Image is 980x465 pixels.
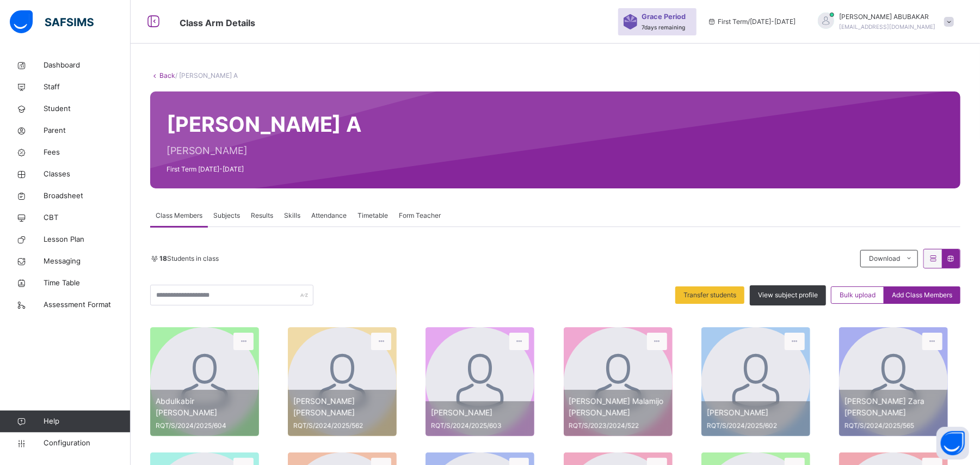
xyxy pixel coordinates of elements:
span: Bulk upload [840,290,876,300]
span: Student [44,103,131,114]
span: View subject profile [758,290,818,300]
span: Assessment Format [44,299,131,310]
div: ADAMABUBAKAR [807,12,959,32]
span: Transfer students [683,290,736,300]
span: Skills [284,211,300,221]
span: Dashboard [44,60,131,71]
span: [PERSON_NAME] Zara [PERSON_NAME] [845,395,942,418]
span: Form Teacher [399,211,441,221]
span: [PERSON_NAME] Malamijo [PERSON_NAME] [569,395,667,418]
span: Fees [44,147,131,158]
span: Parent [44,125,131,136]
span: session/term information [707,17,796,27]
img: sticker-purple.71386a28dfed39d6af7621340158ba97.svg [624,14,637,29]
span: Subjects [213,211,240,221]
span: Grace Period [642,11,686,22]
a: Back [159,71,175,79]
span: [PERSON_NAME] [707,407,805,418]
span: Help [44,416,130,427]
b: 18 [159,254,167,262]
span: Timetable [358,211,388,221]
span: [PERSON_NAME] [PERSON_NAME] [293,395,391,418]
span: [PERSON_NAME] [431,407,529,418]
span: 7 days remaining [642,24,685,30]
span: Class Arm Details [180,17,255,28]
span: Abdulkabir [PERSON_NAME] [156,395,254,418]
span: Staff [44,82,131,93]
span: Download [869,254,900,264]
span: Attendance [311,211,347,221]
span: RQT/S/2024/2025/565 [845,421,942,431]
span: Classes [44,169,131,180]
span: RQT/S/2024/2025/602 [707,421,805,431]
button: Open asap [936,427,969,460]
span: Broadsheet [44,191,131,201]
span: [EMAIL_ADDRESS][DOMAIN_NAME] [840,23,936,30]
img: safsims [10,10,94,33]
span: RQT/S/2024/2025/562 [293,421,391,431]
span: RQT/S/2024/2025/603 [431,421,529,431]
span: Time Table [44,278,131,289]
span: Students in class [159,254,219,264]
span: / [PERSON_NAME] A [175,71,238,79]
span: [PERSON_NAME] ABUBAKAR [840,12,936,22]
span: Results [251,211,273,221]
span: Class Members [156,211,202,221]
span: RQT/S/2024/2025/604 [156,421,254,431]
span: Lesson Plan [44,234,131,245]
span: Messaging [44,256,131,267]
span: Add Class Members [892,290,952,300]
span: RQT/S/2023/2024/522 [569,421,667,431]
span: CBT [44,212,131,223]
span: Configuration [44,438,130,449]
